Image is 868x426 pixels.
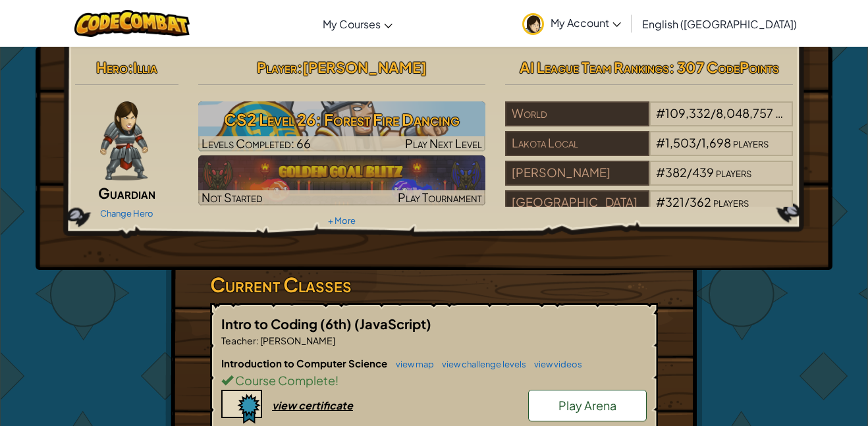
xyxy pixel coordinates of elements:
[656,135,665,150] span: #
[198,155,486,205] img: Golden Goal
[323,17,381,31] span: My Courses
[96,58,128,76] span: Hero
[297,58,302,76] span: :
[100,208,153,219] a: Change Hero
[435,359,526,369] a: view challenge levels
[210,270,658,300] h3: Current Classes
[221,315,354,332] span: Intro to Coding (6th)
[202,190,263,205] span: Not Started
[233,373,335,388] span: Course Complete
[733,135,769,150] span: players
[128,58,133,76] span: :
[505,173,793,188] a: [PERSON_NAME]#382/439players
[198,101,486,151] a: Play Next Level
[221,334,256,346] span: Teacher
[202,136,311,151] span: Levels Completed: 66
[669,58,779,76] span: : 307 CodePoints
[256,334,259,346] span: :
[665,194,684,209] span: 321
[716,105,773,120] span: 8,048,757
[711,105,716,120] span: /
[74,10,190,37] img: CodeCombat logo
[713,194,749,209] span: players
[684,194,690,209] span: /
[328,215,356,226] a: + More
[716,165,751,180] span: players
[198,105,486,134] h3: CS2 Level 26: Forest Fire Dancing
[656,165,665,180] span: #
[505,144,793,159] a: Lakota Local#1,503/1,698players
[133,58,157,76] span: Illia
[665,105,711,120] span: 109,332
[257,58,297,76] span: Player
[656,194,665,209] span: #
[516,3,628,44] a: My Account
[656,105,665,120] span: #
[642,17,797,31] span: English ([GEOGRAPHIC_DATA])
[389,359,434,369] a: view map
[405,136,482,151] span: Play Next Level
[696,135,701,150] span: /
[505,101,649,126] div: World
[505,203,793,218] a: [GEOGRAPHIC_DATA]#321/362players
[221,398,353,412] a: view certificate
[687,165,692,180] span: /
[505,161,649,186] div: [PERSON_NAME]
[198,101,486,151] img: CS2 Level 26: Forest Fire Dancing
[551,16,621,30] span: My Account
[665,135,696,150] span: 1,503
[221,390,262,424] img: certificate-icon.png
[98,184,155,202] span: Guardian
[636,6,803,41] a: English ([GEOGRAPHIC_DATA])
[398,190,482,205] span: Play Tournament
[272,398,353,412] div: view certificate
[316,6,399,41] a: My Courses
[528,359,582,369] a: view videos
[354,315,431,332] span: (JavaScript)
[198,155,486,205] a: Not StartedPlay Tournament
[221,357,389,369] span: Introduction to Computer Science
[302,58,427,76] span: [PERSON_NAME]
[520,58,669,76] span: AI League Team Rankings
[692,165,714,180] span: 439
[665,165,687,180] span: 382
[690,194,711,209] span: 362
[505,131,649,156] div: Lakota Local
[335,373,339,388] span: !
[701,135,731,150] span: 1,698
[100,101,148,180] img: guardian-pose.png
[558,398,616,413] span: Play Arena
[505,114,793,129] a: World#109,332/8,048,757players
[505,190,649,215] div: [GEOGRAPHIC_DATA]
[522,13,544,35] img: avatar
[259,334,335,346] span: [PERSON_NAME]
